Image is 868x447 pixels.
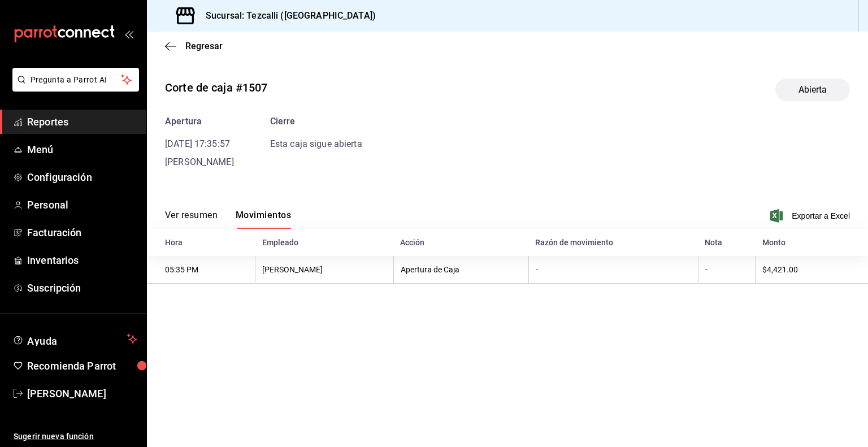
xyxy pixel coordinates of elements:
[27,142,137,157] span: Menú
[27,114,137,129] span: Reportes
[756,256,868,284] th: $4,421.00
[165,210,218,229] button: Ver resumen
[698,229,756,256] th: Nota
[528,229,698,256] th: Razón de movimiento
[270,115,362,128] div: Cierre
[27,332,123,346] span: Ayuda
[772,209,850,223] button: Exportar a Excel
[165,115,234,128] div: Apertura
[255,256,393,284] th: [PERSON_NAME]
[255,229,393,256] th: Empleado
[393,229,528,256] th: Acción
[165,210,291,229] div: navigation tabs
[165,41,223,51] button: Regresar
[756,229,868,256] th: Monto
[197,9,376,23] h3: Sucursal: Tezcalli ([GEOGRAPHIC_DATA])
[792,83,834,97] span: Abierta
[27,358,137,374] span: Recomienda Parrot
[27,197,137,212] span: Personal
[27,386,137,401] span: [PERSON_NAME]
[698,256,756,284] th: -
[165,79,268,96] div: Corte de caja #1507
[393,256,528,284] th: Apertura de Caja
[236,210,291,229] button: Movimientos
[31,74,121,86] span: Pregunta a Parrot AI
[8,82,139,94] a: Pregunta a Parrot AI
[528,256,698,284] th: -
[165,157,234,167] span: [PERSON_NAME]
[147,229,255,256] th: Hora
[165,138,230,149] time: [DATE] 17:35:57
[12,68,139,92] button: Pregunta a Parrot AI
[185,41,223,51] span: Regresar
[270,137,362,151] div: Esta caja sigue abierta
[27,280,137,296] span: Suscripción
[124,29,133,38] button: open_drawer_menu
[14,431,137,442] span: Sugerir nueva función
[147,256,255,284] th: 05:35 PM
[27,225,137,240] span: Facturación
[27,170,137,185] span: Configuración
[27,253,137,268] span: Inventarios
